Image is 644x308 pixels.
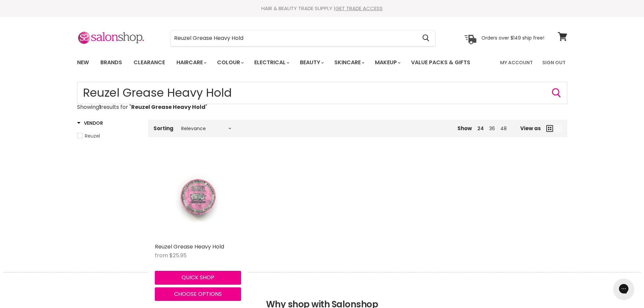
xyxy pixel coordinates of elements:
a: Skincare [329,55,368,70]
button: Choose options [155,287,241,301]
nav: Main [69,53,576,72]
h3: Vendor [77,120,103,126]
span: Reuzel [85,133,100,139]
a: GET TRADE ACCESS [335,5,383,12]
a: Electrical [249,55,293,70]
a: My Account [496,55,537,70]
a: Reuzel Grease Heavy Hold [155,243,224,251]
span: View as [520,125,541,131]
a: New [72,55,94,70]
form: Product [77,82,567,104]
a: Haircare [171,55,211,70]
span: Choose options [174,290,222,298]
a: Beauty [295,55,328,70]
strong: 1 [99,103,101,111]
a: Reuzel Grease Heavy Hold [155,153,241,240]
span: from [155,252,168,259]
a: 48 [500,125,507,132]
span: Show [457,125,472,132]
a: Reuzel [77,132,140,140]
iframe: Gorgias live chat messenger [610,276,637,301]
div: HAIR & BEAUTY TRADE SUPPLY | [69,5,576,12]
a: 36 [489,125,495,132]
a: Brands [95,55,127,70]
label: Sorting [153,125,173,131]
a: 24 [477,125,484,132]
button: Quick shop [155,271,241,284]
button: Search [551,88,562,98]
p: Showing results for " " [77,104,567,110]
form: Product [170,30,435,46]
a: Makeup [370,55,405,70]
a: Value Packs & Gifts [406,55,475,70]
button: Search [417,30,435,46]
a: Colour [212,55,248,70]
input: Search [171,30,417,46]
a: Clearance [128,55,170,70]
input: Search [77,82,567,104]
p: Orders over $149 ship free! [481,35,544,41]
span: $25.95 [169,252,187,259]
strong: Reuzel Grease Heavy Hold [131,103,206,111]
img: Reuzel Grease Heavy Hold [169,153,226,240]
a: Sign Out [538,55,570,70]
ul: Main menu [72,53,486,72]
